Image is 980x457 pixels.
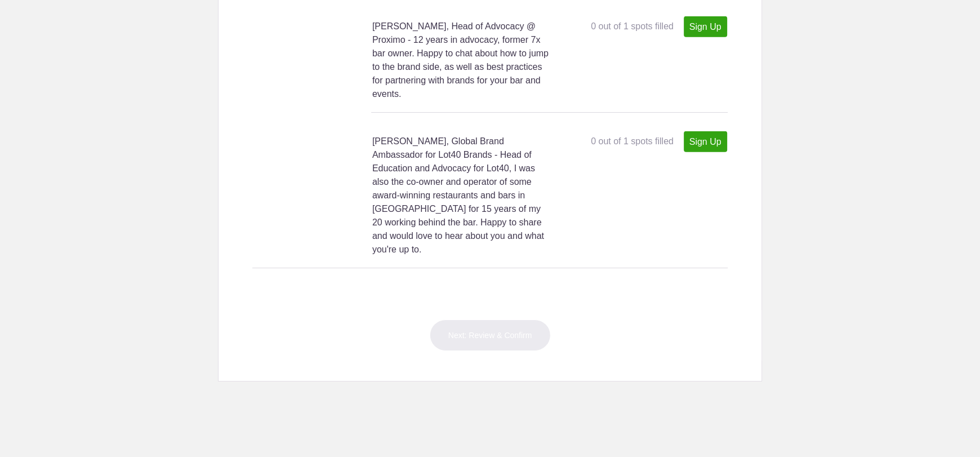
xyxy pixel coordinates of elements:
[591,21,674,31] span: 0 out of 1 spots filled
[684,131,727,152] a: Sign Up
[684,16,727,37] a: Sign Up
[430,320,551,351] button: Next: Review & Confirm
[591,136,674,146] span: 0 out of 1 spots filled
[372,135,549,256] h4: [PERSON_NAME], Global Brand Ambassador for Lot40 Brands - Head of Education and Advocacy for Lot4...
[372,20,549,101] h4: [PERSON_NAME], Head of Advocacy @ Proximo - 12 years in advocacy, former 7x bar owner. Happy to c...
